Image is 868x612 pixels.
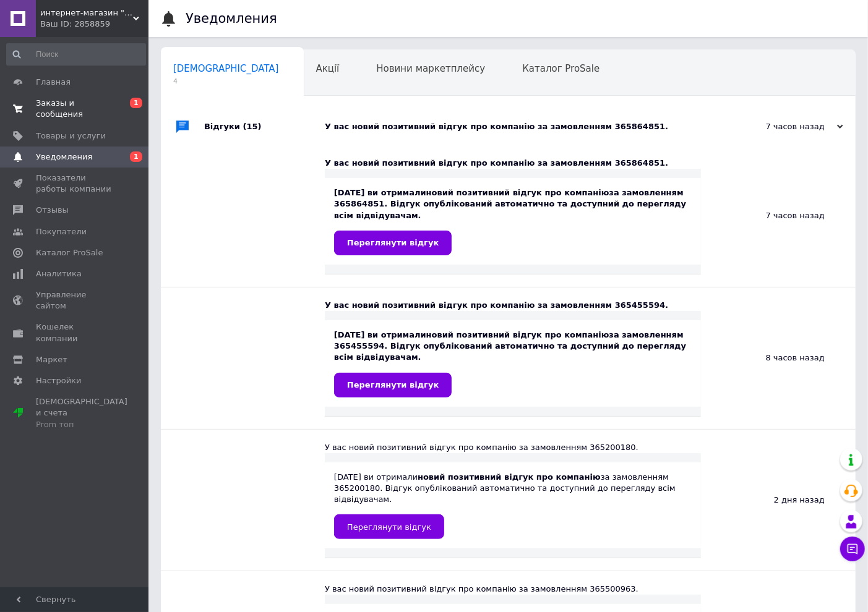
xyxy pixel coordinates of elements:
[325,158,701,169] div: У вас новий позитивний відгук про компанію за замовленням 365864851.
[720,121,843,132] div: 7 часов назад
[36,419,127,430] div: Prom топ
[130,151,142,162] span: 1
[130,98,142,108] span: 1
[325,584,701,595] div: У вас новий позитивний відгук про компанію за замовленням 365500963.
[36,151,92,163] span: Уведомления
[173,77,279,86] span: 4
[325,442,701,453] div: У вас новий позитивний відгук про компанію за замовленням 365200180.
[325,300,701,311] div: У вас новий позитивний відгук про компанію за замовленням 365455594.
[334,329,692,397] div: [DATE] ви отримали за замовленням 365455594. Відгук опублікований автоматично та доступний до пер...
[36,98,114,120] span: Заказы и сообщения
[36,77,71,88] span: Главная
[36,172,114,195] span: Показатели работы компании
[40,7,133,19] span: интернет-магазин "Швейная фурнитура и декор"
[522,63,599,74] span: Каталог ProSale
[36,354,67,365] span: Маркет
[204,108,325,145] div: Відгуки
[36,226,87,237] span: Покупатели
[316,63,340,74] span: Акції
[701,430,856,571] div: 2 дня назад
[334,231,452,255] a: Переглянути відгук
[334,373,452,397] a: Переглянути відгук
[701,145,856,287] div: 7 часов назад
[426,188,609,197] b: новий позитивний відгук про компанію
[243,122,262,131] span: (15)
[186,11,277,26] h1: Уведомления
[347,522,431,532] span: Переглянути відгук
[334,472,692,540] div: [DATE] ви отримали за замовленням 365200180. Відгук опублікований автоматично та доступний до пер...
[701,287,856,429] div: 8 часов назад
[173,63,279,74] span: [DEMOGRAPHIC_DATA]
[6,43,146,66] input: Поиск
[334,187,692,255] div: [DATE] ви отримали за замовленням 365864851. Відгук опублікований автоматично та доступний до пер...
[40,19,148,30] div: Ваш ID: 2858859
[36,130,106,142] span: Товары и услуги
[347,380,439,389] span: Переглянути відгук
[426,330,609,339] b: новий позитивний відгук про компанію
[36,205,69,216] span: Отзывы
[840,537,865,561] button: Чат с покупателем
[376,63,485,74] span: Новини маркетплейсу
[325,121,720,132] div: У вас новий позитивний відгук про компанію за замовленням 365864851.
[36,396,127,430] span: [DEMOGRAPHIC_DATA] и счета
[347,238,439,247] span: Переглянути відгук
[36,321,114,344] span: Кошелек компании
[36,375,81,386] span: Настройки
[36,247,103,258] span: Каталог ProSale
[36,289,114,312] span: Управление сайтом
[418,472,601,482] b: новий позитивний відгук про компанію
[36,268,82,279] span: Аналитика
[334,514,444,539] a: Переглянути відгук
